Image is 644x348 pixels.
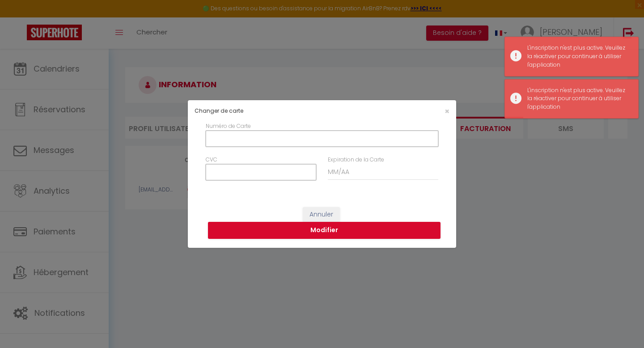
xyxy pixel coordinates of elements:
button: Close [445,107,449,115]
label: Numéro de Carte [206,122,251,131]
button: Modifier [208,222,441,239]
input: MM/AA [328,164,438,180]
h4: Changer de carte [195,107,360,115]
label: CVC [206,156,217,164]
label: Expiration de la Carte [328,156,384,164]
span: × [445,106,449,117]
div: L'inscription n'est plus active. Veuillez la réactiver pour continuer à utiliser l'application [527,44,629,69]
button: Annuler [303,207,340,222]
div: L'inscription n'est plus active. Veuillez la réactiver pour continuer à utiliser l'application [527,86,629,112]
